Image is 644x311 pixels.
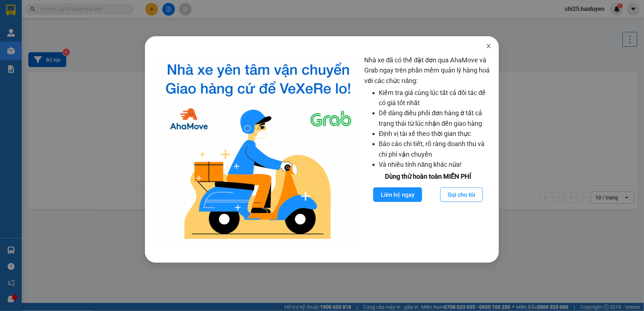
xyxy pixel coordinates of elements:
li: Kiểm tra giá cùng lúc tất cả đối tác để có giá tốt nhất [379,88,492,108]
span: close [486,43,492,49]
div: Dùng thử hoàn toàn MIỄN PHÍ [365,171,492,182]
button: Liên hệ ngay [373,187,422,202]
li: Dễ dàng điều phối đơn hàng ở tất cả trạng thái từ lúc nhận đến giao hàng [379,108,492,129]
span: Gọi cho tôi [448,190,475,199]
li: Và nhiều tính năng khác nữa! [379,159,492,170]
li: Báo cáo chi tiết, rõ ràng doanh thu và chi phí vận chuyển [379,139,492,159]
img: logo [158,55,359,245]
li: Định vị tài xế theo thời gian thực [379,129,492,139]
button: Gọi cho tôi [440,187,483,202]
div: Nhà xe đã có thể đặt đơn qua AhaMove và Grab ngay trên phần mềm quản lý hàng hoá với các chức năng: [365,55,492,245]
button: Close [479,36,499,57]
span: Liên hệ ngay [381,190,415,199]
